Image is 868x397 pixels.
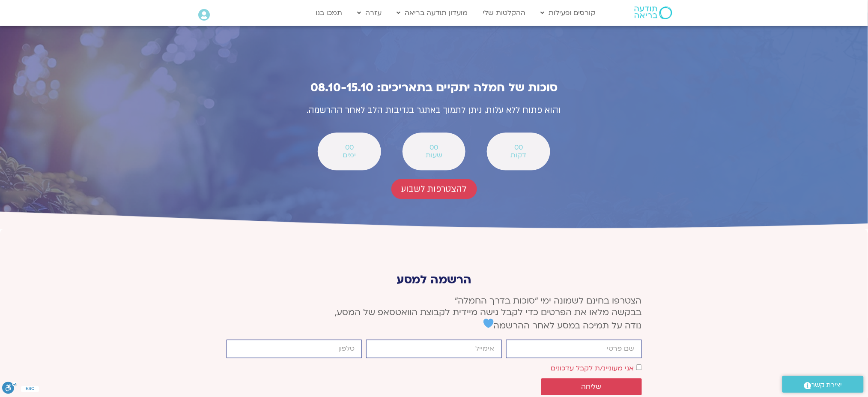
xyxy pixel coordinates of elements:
[335,307,642,318] span: בבקשה מלאו את הפרטים כדי לקבל גישה מיידית לקבוצת הוואטסאפ של המסע,
[506,340,642,358] input: שם פרטי
[536,5,600,21] a: קורסים ופעילות
[498,151,539,159] span: דקות
[227,340,362,358] input: מותר להשתמש רק במספרים ותווי טלפון (#, -, *, וכו').
[391,179,477,199] a: להצטרפות לשבוע
[782,376,864,393] a: יצירת קשר
[392,5,472,21] a: מועדון תודעה בריאה
[483,320,642,331] span: נודה על תמיכה במסע לאחר ההרשמה
[353,5,386,21] a: עזרה
[402,184,467,194] span: להצטרפות לשבוע
[635,6,672,19] img: תודעה בריאה
[311,5,346,21] a: תמכו בנו
[246,81,623,94] h2: סוכות של חמלה יתקיים בתאריכים: 08.10-15.10
[551,364,634,373] label: אני מעוניינ/ת לקבל עדכונים
[366,340,502,358] input: אימייל
[227,273,642,286] p: הרשמה למסע
[246,103,623,118] p: והוא פתוח ללא עלות, ניתן לתמוך באתגר בנדיבות הלב לאחר ההרשמה.
[414,151,454,159] span: שעות
[541,378,642,395] button: שליחה
[811,379,842,391] span: יצירת קשר
[483,318,494,328] img: 💙
[227,295,642,331] p: הצטרפו בחינם לשמונה ימי ״סוכות בדרך החמלה״
[498,144,539,151] span: 00
[414,144,454,151] span: 00
[478,5,530,21] a: ההקלטות שלי
[329,151,370,159] span: ימים
[581,383,602,391] span: שליחה
[329,144,370,151] span: 00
